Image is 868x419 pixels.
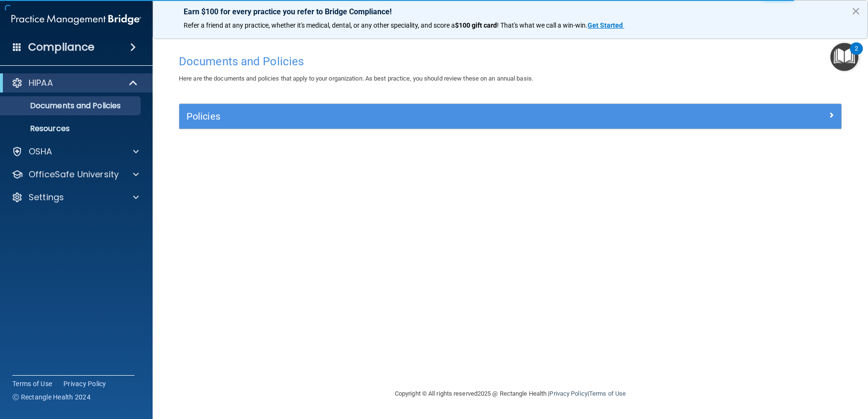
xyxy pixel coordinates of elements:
[703,351,857,389] iframe: Drift Widget Chat Controller
[855,49,858,61] div: 2
[830,43,858,71] button: Open Resource Center, 2 new notifications
[184,21,455,29] span: Refer a friend at any practice, whether it's medical, dental, or any other speciality, and score a
[28,41,94,54] h4: Compliance
[179,75,533,82] span: Here are the documents and policies that apply to your organization. As best practice, you should...
[179,55,842,68] h4: Documents and Policies
[11,169,139,180] a: OfficeSafe University
[11,77,138,89] a: HIPAA
[29,192,64,203] p: Settings
[11,192,139,203] a: Settings
[549,390,587,397] a: Privacy Policy
[455,21,497,29] strong: $100 gift card
[29,169,119,180] p: OfficeSafe University
[589,390,626,397] a: Terms of Use
[6,101,136,111] p: Documents and Policies
[11,146,139,157] a: OSHA
[12,379,52,388] a: Terms of Use
[12,392,91,402] span: Ⓒ Rectangle Health 2024
[588,21,624,29] a: Get Started
[851,3,860,19] button: Close
[63,379,106,388] a: Privacy Policy
[11,10,141,29] img: PMB logo
[336,378,684,409] div: Copyright © All rights reserved 2025 @ Rectangle Health | |
[29,146,52,157] p: OSHA
[186,109,834,124] a: Policies
[588,21,623,29] strong: Get Started
[29,77,53,89] p: HIPAA
[6,124,136,133] p: Resources
[497,21,588,29] span: ! That's what we call a win-win.
[184,7,837,16] p: Earn $100 for every practice you refer to Bridge Compliance!
[186,111,669,122] h5: Policies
